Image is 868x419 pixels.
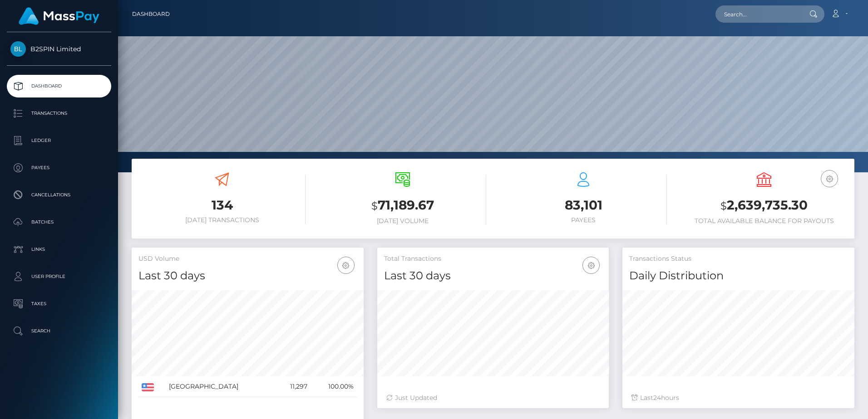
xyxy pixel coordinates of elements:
[10,243,108,256] p: Links
[10,297,108,311] p: Taxes
[138,268,357,284] h4: Last 30 days
[681,217,848,225] h6: Total Available Balance for Payouts
[629,254,848,263] h5: Transactions Status
[19,7,99,25] img: MassPay Logo
[276,376,311,397] td: 11,297
[10,215,108,229] p: Batches
[384,268,602,284] h4: Last 30 days
[7,75,111,97] a: Dashboard
[7,102,111,125] a: Transactions
[138,196,306,214] h3: 134
[715,5,801,23] input: Search...
[653,394,661,402] span: 24
[371,200,378,212] small: $
[10,79,108,93] p: Dashboard
[386,393,600,403] div: Just Updated
[500,196,667,214] h3: 83,101
[142,383,154,391] img: US.png
[7,238,111,261] a: Links
[7,292,111,315] a: Taxes
[7,265,111,288] a: User Profile
[10,324,108,338] p: Search
[500,216,667,224] h6: Payees
[7,45,111,53] span: B2SPIN Limited
[681,196,848,215] h3: 2,639,735.30
[7,184,111,206] a: Cancellations
[10,107,108,120] p: Transactions
[7,129,111,152] a: Ledger
[10,134,108,147] p: Ledger
[10,270,108,283] p: User Profile
[311,376,357,397] td: 100.00%
[7,156,111,179] a: Payees
[138,216,306,224] h6: [DATE] Transactions
[10,161,108,175] p: Payees
[10,41,26,57] img: B2SPIN Limited
[138,254,357,263] h5: USD Volume
[629,268,848,284] h4: Daily Distribution
[166,376,276,397] td: [GEOGRAPHIC_DATA]
[132,5,170,24] a: Dashboard
[7,320,111,342] a: Search
[7,211,111,234] a: Batches
[319,196,486,215] h3: 71,189.67
[319,217,486,225] h6: [DATE] Volume
[384,254,602,263] h5: Total Transactions
[720,200,727,212] small: $
[631,393,845,403] div: Last hours
[10,188,108,202] p: Cancellations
